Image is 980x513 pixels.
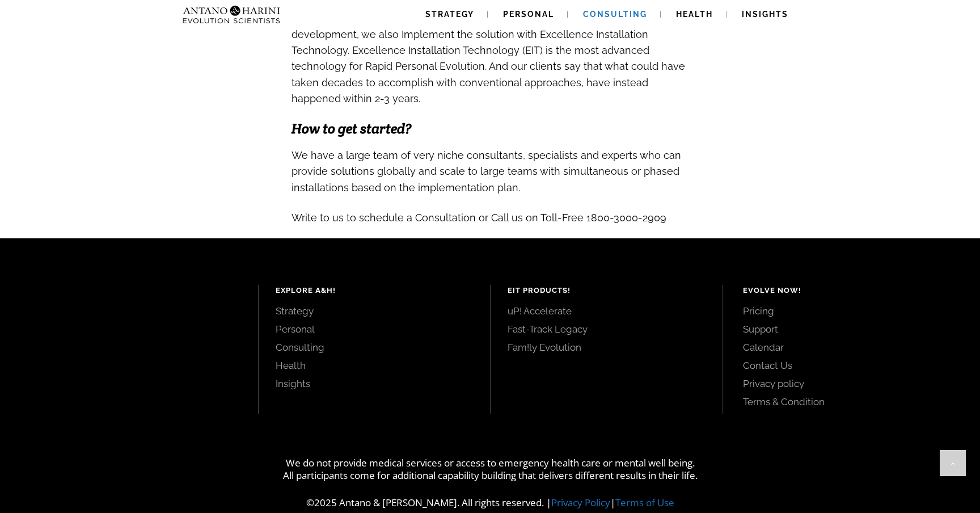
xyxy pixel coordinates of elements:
[425,10,474,19] span: Strategy
[508,305,706,317] a: uP! Accelerate
[743,359,955,372] a: Contact Us
[276,305,474,317] a: Strategy
[508,323,706,335] a: Fast-Track Legacy
[583,10,647,19] span: Consulting
[276,285,474,296] h4: Explore A&H!
[276,341,474,354] a: Consulting
[676,10,713,19] span: Health
[503,10,554,19] span: Personal
[742,10,788,19] span: Insights
[615,496,674,509] a: Terms of Use
[743,323,955,335] a: Support
[743,285,955,296] h4: Evolve Now!
[276,323,474,335] a: Personal
[292,149,681,193] span: We have a large team of very niche consultants, specialists and experts who can provide solutions...
[276,377,474,390] a: Insights
[743,305,955,317] a: Pricing
[292,212,666,224] span: Write to us to schedule a Consultation or Call us on Toll-Free 1800-3000-2909
[508,341,706,354] a: Fam!ly Evolution
[508,285,706,296] h4: EIT Products!
[743,377,955,390] a: Privacy policy
[292,120,411,137] span: How to get started?
[551,496,610,509] a: Privacy Policy
[743,341,955,354] a: Calendar
[743,396,955,408] a: Terms & Condition
[276,359,474,372] a: Health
